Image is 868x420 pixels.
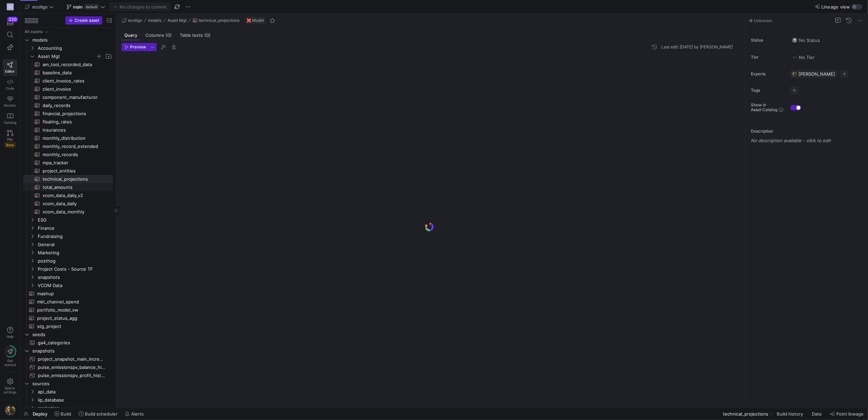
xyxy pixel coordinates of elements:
[180,33,210,37] span: Table tests
[23,298,113,306] div: Press SPACE to select this row.
[23,273,113,281] div: Press SPACE to select this row.
[43,159,105,167] span: mpa_tracker​​​​​​​​​​
[247,18,251,22] img: undefined
[128,18,142,23] span: ecoligo
[38,232,112,240] span: Fundraising
[37,298,105,306] span: mkt_channel_spend​​​​​​​​​​
[792,55,798,60] img: No tier
[32,36,112,44] span: models
[23,404,113,412] div: Press SPACE to select this row.
[33,411,47,417] span: Deploy
[23,28,113,36] div: Press SPACE to select this row.
[76,408,121,420] button: Build scheduler
[23,191,113,199] a: vcom_data_daily_v2​​​​​​​​​​
[7,17,18,22] div: 330
[23,208,113,216] a: vcom_data_monthly​​​​​​​​​​
[4,142,16,148] span: Beta
[23,306,113,314] a: portfolio_model_vw​​​​​​​​​​
[23,322,113,330] div: Press SPACE to select this row.
[751,138,865,143] p: No description available - click to edit
[23,347,113,355] div: Press SPACE to select this row.
[23,240,113,249] div: Press SPACE to select this row.
[23,216,113,224] div: Press SPACE to select this row.
[25,29,43,34] div: All assets
[751,103,777,112] span: Show in Asset Catalog
[38,273,112,281] span: snapshots
[723,411,769,417] span: technical_projections
[809,408,826,420] button: Data
[23,126,113,134] div: Press SPACE to select this row.
[43,167,105,175] span: project_entities​​​​​​​​​​
[43,192,105,199] span: vcom_data_daily_v2​​​​​​​​​​
[821,4,850,10] span: Lineage view
[792,55,815,60] span: No Tier
[4,103,16,107] span: Monitor
[23,339,113,347] div: Press SPACE to select this row.
[23,36,113,44] div: Press SPACE to select this row.
[43,175,105,183] span: technical_projections​​​​​​​​​​
[38,44,112,52] span: Accounting
[7,137,13,141] span: PRs
[37,306,105,314] span: portfolio_model_vw​​​​​​​​​​
[23,134,113,142] a: monthly_distribution​​​​​​​​​​
[43,110,105,118] span: financial_projections​​​​​​​​​​
[38,216,112,224] span: ESG
[23,60,113,69] a: am_tool_recorded_data​​​​​​​​​​
[51,408,74,420] button: Build
[23,199,113,208] div: Press SPACE to select this row.
[43,134,105,142] span: monthly_distribution​​​​​​​​​​
[23,167,113,175] div: Press SPACE to select this row.
[751,129,865,134] p: Description
[23,150,113,159] div: Press SPACE to select this row.
[23,69,113,77] a: baseline_data​​​​​​​​​​
[23,77,113,85] a: client_invoice_rates​​​​​​​​​​
[792,37,798,43] img: No status
[43,69,105,77] span: baseline_data​​​​​​​​​​
[3,324,17,342] button: Help
[37,322,105,330] span: stg_project​​​​​​​​​​
[23,314,113,322] a: project_status_agg​​​​​​​​​​
[4,120,16,124] span: Catalog
[23,167,113,175] a: project_entities​​​​​​​​​​
[65,2,107,11] button: maindefault
[23,363,113,371] div: Press SPACE to select this row.
[792,37,820,43] span: No Status
[23,289,113,298] a: mashup​​​​​​​​​​
[23,191,113,199] div: Press SPACE to select this row.
[23,306,113,314] div: Press SPACE to select this row.
[23,60,113,69] div: Press SPACE to select this row.
[23,371,113,379] a: pulse_emissionspv_profit_historical​​​​​​​
[32,4,48,10] span: ecoligo
[23,52,113,60] div: Press SPACE to select this row.
[38,339,105,347] span: ga4_categories​​​​​​
[23,69,113,77] div: Press SPACE to select this row.
[38,372,105,379] span: pulse_emissionspv_profit_historical​​​​​​​
[38,282,112,289] span: VCOM Data
[43,102,105,109] span: daily_records​​​​​​​​​​
[23,175,113,183] a: technical_projections​​​​​​​​​​
[38,404,112,412] span: marketing
[23,314,113,322] div: Press SPACE to select this row.
[777,411,803,417] span: Build history
[120,16,144,25] button: ecoligo
[799,71,835,77] span: [PERSON_NAME]
[204,33,210,37] span: (0)
[751,38,785,43] span: Status
[23,93,113,101] div: Press SPACE to select this row.
[23,159,113,167] a: mpa_tracker​​​​​​​​​​
[23,322,113,330] a: stg_project​​​​​​​​​​
[3,16,17,29] button: 330
[73,4,83,10] span: main
[165,33,172,37] span: (0)
[43,151,105,159] span: monthly_records​​​​​​​​​​
[23,265,113,273] div: Press SPACE to select this row.
[23,93,113,101] a: component_manufacturer​​​​​​​​​​
[23,330,113,339] div: Press SPACE to select this row.
[774,408,807,420] button: Build history
[32,380,112,388] span: sources
[23,85,113,93] div: Press SPACE to select this row.
[23,134,113,142] div: Press SPACE to select this row.
[23,355,113,363] div: Press SPACE to select this row.
[23,183,113,191] a: total_amounts​​​​​​​​​​
[122,408,147,420] button: Alerts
